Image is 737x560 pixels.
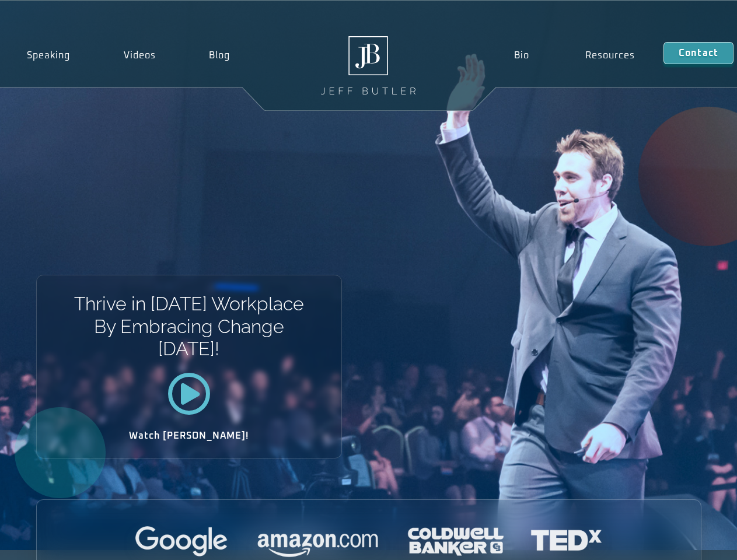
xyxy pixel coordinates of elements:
h2: Watch [PERSON_NAME]! [78,431,301,440]
a: Videos [97,42,183,69]
span: Contact [679,48,718,58]
nav: Menu [485,42,663,69]
h1: Thrive in [DATE] Workplace By Embracing Change [DATE]! [73,293,305,360]
a: Bio [485,42,557,69]
a: Resources [557,42,663,69]
a: Blog [182,42,257,69]
a: Contact [663,42,733,64]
